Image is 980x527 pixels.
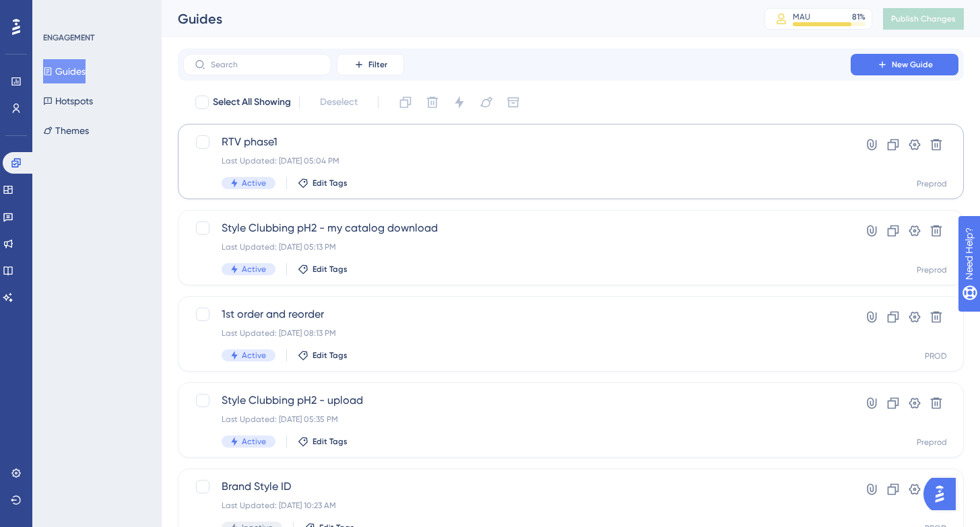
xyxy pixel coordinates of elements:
[43,118,89,143] button: Themes
[891,13,956,24] span: Publish Changes
[222,414,812,425] div: Last Updated: [DATE] 05:35 PM
[852,11,865,22] div: 81 %
[917,265,947,275] div: Preprod
[43,32,94,43] div: ENGAGEMENT
[242,350,266,361] span: Active
[320,94,358,110] span: Deselect
[298,350,348,361] button: Edit Tags
[178,9,731,28] div: Guides
[222,479,812,495] span: Brand Style ID
[851,54,958,75] button: New Guide
[313,264,348,275] span: Edit Tags
[793,11,810,22] div: MAU
[313,436,348,447] span: Edit Tags
[222,220,812,236] span: Style Clubbing pH2 - my catalog download
[222,306,812,322] span: 1st order and reorder
[883,8,964,30] button: Publish Changes
[313,178,348,188] span: Edit Tags
[222,392,812,409] span: Style Clubbing pH2 - upload
[211,60,320,69] input: Search
[222,328,812,339] div: Last Updated: [DATE] 08:13 PM
[43,59,86,83] button: Guides
[917,178,947,189] div: Preprod
[298,436,348,447] button: Edit Tags
[222,500,812,511] div: Last Updated: [DATE] 10:23 AM
[892,59,933,70] span: New Guide
[43,89,93,113] button: Hotspots
[222,134,812,150] span: RTV phase1
[32,3,84,20] span: Need Help?
[923,474,964,514] iframe: UserGuiding AI Assistant Launcher
[222,155,812,166] div: Last Updated: [DATE] 05:04 PM
[337,54,404,75] button: Filter
[242,264,266,275] span: Active
[925,351,947,361] div: PROD
[298,264,348,275] button: Edit Tags
[213,94,291,110] span: Select All Showing
[368,59,387,70] span: Filter
[298,178,348,188] button: Edit Tags
[242,436,266,447] span: Active
[222,242,812,252] div: Last Updated: [DATE] 05:13 PM
[242,178,266,188] span: Active
[917,437,947,448] div: Preprod
[313,350,348,361] span: Edit Tags
[308,90,370,114] button: Deselect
